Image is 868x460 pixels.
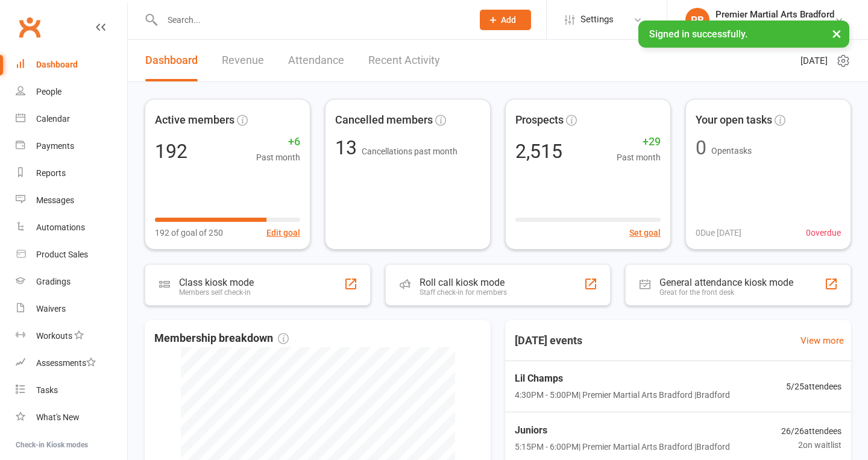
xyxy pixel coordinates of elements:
span: 5:15PM - 6:00PM | Premier Martial Arts Bradford | Bradford [515,441,730,454]
span: Cancelled members [335,112,433,129]
a: Revenue [222,40,264,81]
span: Cancellations past month [362,147,458,156]
div: Class kiosk mode [179,277,254,288]
span: Active members [155,112,234,129]
span: Signed in successfully. [649,28,747,40]
div: Waivers [36,304,66,313]
a: Waivers [16,295,127,323]
a: Product Sales [16,241,127,268]
span: Lil Champs [515,371,730,386]
button: Set goal [629,226,661,239]
a: Payments [16,133,127,160]
button: Add [480,10,531,30]
a: Reports [16,160,127,187]
div: Messages [36,195,74,205]
span: 192 of goal of 250 [155,226,223,239]
div: Members self check-in [179,288,254,297]
a: Dashboard [16,51,127,78]
a: View more [800,333,844,348]
div: Premier Martial Arts Bradford [715,20,834,31]
span: Your open tasks [696,112,772,129]
a: Automations [16,214,127,241]
h3: [DATE] events [505,330,592,351]
a: Messages [16,187,127,214]
div: People [36,87,61,96]
div: 2,515 [515,142,562,161]
span: +6 [256,133,300,151]
span: 4:30PM - 5:00PM | Premier Martial Arts Bradford | Bradford [515,388,730,402]
span: Membership breakdown [154,330,289,347]
div: General attendance kiosk mode [659,277,793,288]
button: × [826,20,848,46]
div: Great for the front desk [659,288,793,297]
a: Assessments [16,350,127,377]
div: Premier Martial Arts Bradford [715,9,834,20]
div: Roll call kiosk mode [420,277,507,288]
a: Clubworx [14,12,45,42]
span: Open tasks [711,146,752,156]
a: What's New [16,404,127,431]
div: Staff check-in for members [420,288,507,297]
input: Search... [159,11,464,28]
a: Workouts [16,323,127,350]
span: 2 on waitlist [781,438,841,452]
div: 192 [155,142,187,161]
a: Recent Activity [368,40,440,81]
span: 0 Due [DATE] [696,226,741,239]
div: Product Sales [36,250,88,259]
span: [DATE] [800,54,828,68]
a: Tasks [16,377,127,404]
span: Prospects [515,112,564,129]
div: PB [685,8,709,32]
div: Assessments [36,358,96,368]
div: What's New [36,412,80,422]
a: Calendar [16,106,127,133]
span: Settings [580,6,614,33]
div: Automations [36,222,85,232]
span: 13 [335,136,362,159]
span: Past month [256,151,300,164]
div: Gradings [36,277,71,286]
div: Reports [36,168,66,178]
a: Attendance [288,40,344,81]
span: 26 / 26 attendees [781,425,841,438]
div: Payments [36,141,74,151]
div: Dashboard [36,60,78,69]
span: Juniors [515,423,730,438]
div: 0 [696,138,706,157]
div: Calendar [36,114,70,124]
span: 5 / 25 attendees [786,380,841,393]
span: 0 overdue [806,226,841,239]
div: Workouts [36,331,72,341]
span: Past month [617,151,661,164]
a: Dashboard [145,40,198,81]
button: Edit goal [266,226,300,239]
a: People [16,78,127,106]
div: Tasks [36,385,58,395]
span: Add [501,15,516,25]
span: +29 [617,133,661,151]
a: Gradings [16,268,127,295]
